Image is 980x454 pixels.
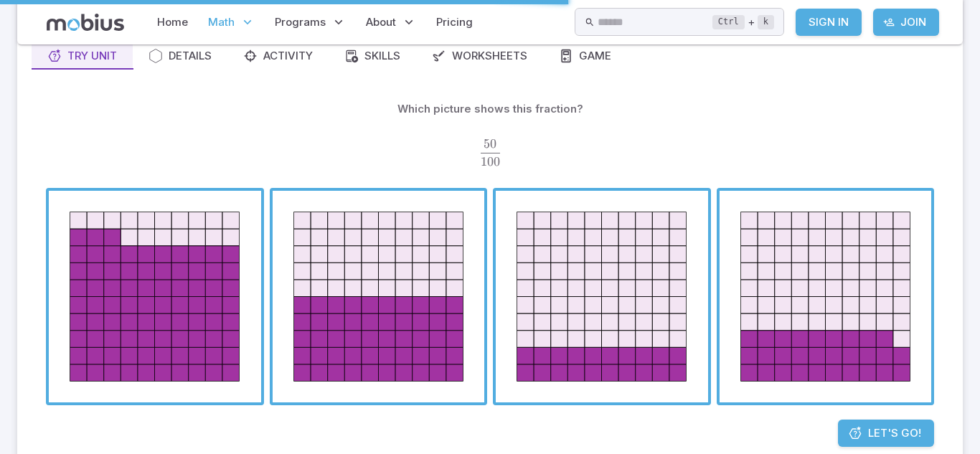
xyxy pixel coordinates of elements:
div: Try Unit [47,48,117,64]
div: Details [149,48,212,64]
a: Pricing [432,6,477,39]
span: Programs [275,14,326,30]
div: Game [559,48,611,64]
a: Sign In [796,9,862,36]
span: Let's Go! [868,425,921,441]
div: Activity [243,48,313,64]
div: + [712,14,774,31]
div: Skills [344,48,400,64]
span: ​ [500,139,501,156]
a: Home [153,6,192,39]
span: Math [208,14,235,30]
kbd: k [758,15,774,29]
a: Join [873,9,939,36]
span: 100 [481,154,500,169]
div: Worksheets [432,48,527,64]
span: About [366,14,396,30]
p: Which picture shows this fraction? [397,101,583,117]
a: Let's Go! [838,420,934,447]
kbd: Ctrl [712,15,745,29]
span: 50 [484,136,496,151]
